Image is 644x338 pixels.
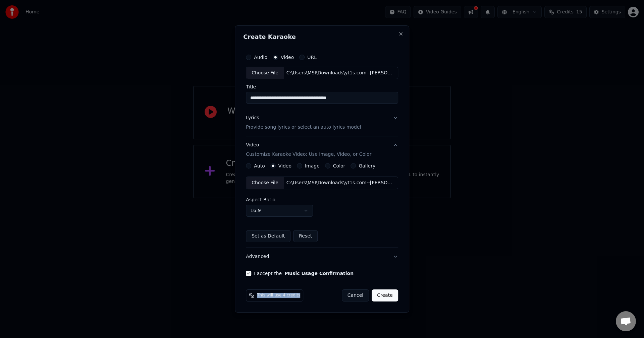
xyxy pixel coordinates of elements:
label: Auto [254,163,265,168]
button: LyricsProvide song lyrics or select an auto lyrics model [246,110,398,136]
div: C:\Users\MSI\Downloads\yt1s.com--[PERSON_NAME]-Đợi-Đò-H2K-x-[PERSON_NAME]-[PERSON_NAME].mp4 [284,180,398,186]
label: Aspect Ratio [246,197,398,202]
h2: Create Karaoke [243,34,401,40]
label: Audio [254,55,267,60]
div: C:\Users\MSI\Downloads\yt1s.com--[PERSON_NAME]-Đợi-Đò-H2K-x-[PERSON_NAME]-[PERSON_NAME].mp4 [284,70,398,76]
label: URL [307,55,317,60]
label: Gallery [359,163,375,168]
button: Advanced [246,248,398,265]
button: Reset [293,230,318,242]
label: Image [305,163,320,168]
div: VideoCustomize Karaoke Video: Use Image, Video, or Color [246,163,398,248]
label: Video [278,163,291,168]
p: Customize Karaoke Video: Use Image, Video, or Color [246,151,371,158]
span: This will use 4 credits [257,293,300,298]
label: Video [281,55,294,60]
div: Video [246,142,371,158]
label: I accept the [254,271,354,276]
button: Cancel [342,289,369,301]
button: VideoCustomize Karaoke Video: Use Image, Video, or Color [246,137,398,163]
label: Color [333,163,345,168]
button: I accept the [284,271,354,276]
button: Set as Default [246,230,290,242]
p: Provide song lyrics or select an auto lyrics model [246,124,361,131]
button: Create [372,289,398,301]
label: Title [246,85,398,89]
div: Lyrics [246,115,259,122]
div: Choose File [246,177,284,189]
div: Choose File [246,67,284,79]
